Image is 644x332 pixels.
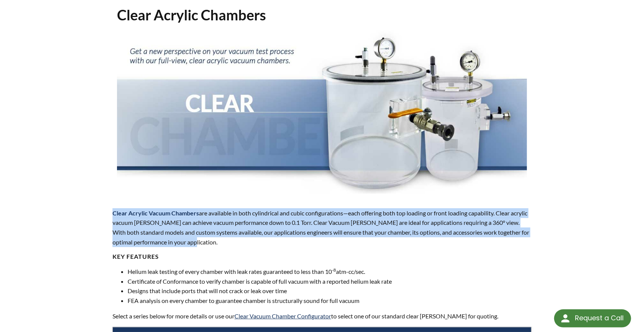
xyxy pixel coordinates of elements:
[128,267,531,277] li: Helium leak testing of every chamber with leak rates guaranteed to less than 10 atm-cc/sec.
[112,209,199,217] span: Clear Acrylic Vacuum Chambers
[128,296,531,306] li: FEA analysis on every chamber to guarantee chamber is structurally sound for full vacuum
[554,309,631,327] div: Request a Call
[112,253,531,261] h4: KEY FEATURES
[234,312,331,320] a: Clear Vacuum Chamber Configurator
[128,277,531,286] li: Certificate of Conformance to verify chamber is capable of full vacuum with a reported helium lea...
[332,267,336,273] sup: -8
[112,208,531,247] p: are available in both cylindrical and cubic configurations—each offering both top loading or fron...
[112,311,531,321] p: Select a series below for more details or use our to select one of our standard clear [PERSON_NAM...
[128,286,531,296] li: Designs that include ports that will not crack or leak over time
[117,6,527,24] h1: Clear Acrylic Chambers
[559,312,572,324] img: round button
[117,30,527,194] img: Clear Chambers header
[575,309,624,327] div: Request a Call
